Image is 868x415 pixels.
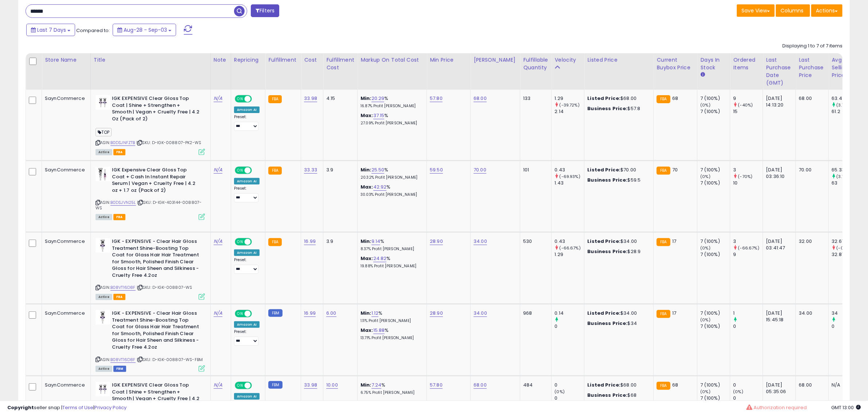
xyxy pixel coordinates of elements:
img: 41anlEdg9zL._SL40_.jpg [96,95,110,110]
div: Markup on Total Cost [361,56,424,64]
a: 28.90 [430,238,443,245]
div: % [361,112,421,126]
div: SaynCommerce [45,238,85,245]
a: 34.00 [474,238,487,245]
div: SaynCommerce [45,167,85,173]
button: Save View [737,4,775,17]
div: $68.00 [587,95,648,102]
div: 1.43 [554,180,584,186]
a: 68.00 [474,381,487,389]
a: Terms of Use [62,404,93,411]
small: (-0.61%) [837,245,854,251]
span: Aug-28 - Sep-03 [124,26,167,34]
small: (-70%) [738,174,753,179]
b: Business Price: [587,177,627,183]
div: 7 (100%) [700,180,730,186]
div: [PERSON_NAME] [474,56,517,64]
a: 15.88 [373,327,385,334]
div: Velocity [554,56,581,64]
a: B08VT16D8F [110,357,136,363]
div: 3.9 [326,167,352,173]
span: FBM [113,366,126,372]
div: Amazon AI [234,393,260,400]
img: 31ytFdTRN0L._SL40_.jpg [96,310,110,325]
div: 32.00 [799,238,823,245]
small: (0%) [733,389,743,395]
div: Amazon AI [234,321,260,328]
div: 63 [832,180,861,186]
div: 7 (100%) [700,382,730,388]
b: Min: [361,310,371,317]
span: All listings currently available for purchase on Amazon [96,294,112,300]
div: Current Buybox Price [657,56,694,71]
span: All listings currently available for purchase on Amazon [96,149,112,155]
small: FBA [657,95,670,103]
small: (-66.67%) [560,245,581,251]
div: 0.14 [554,310,584,317]
p: 19.88% Profit [PERSON_NAME] [361,264,421,269]
div: 0 [554,382,584,388]
a: 28.90 [430,310,443,317]
b: Listed Price: [587,310,620,317]
a: 34.00 [474,310,487,317]
b: IGK EXPENSIVE Clear Gloss Top Coat | Shine + Strengthen + Smooth | Vegan + Cruelty Free | 4.2 Oz ... [112,95,201,124]
div: $57.8 [587,105,648,112]
span: OFF [250,96,262,102]
b: Listed Price: [587,381,620,388]
a: 33.98 [304,381,317,389]
div: Fulfillable Quantity [523,56,548,71]
a: 6.00 [326,310,336,317]
p: 20.32% Profit [PERSON_NAME] [361,175,421,180]
div: 968 [523,310,546,317]
div: Amazon AI [234,178,260,185]
small: FBA [657,382,670,390]
div: $70.00 [587,167,648,173]
div: 101 [523,167,546,173]
small: (3.71%) [837,102,851,108]
a: 16.99 [304,238,316,245]
div: 68.00 [799,95,823,102]
small: FBA [268,167,282,175]
div: $68 [587,392,648,399]
div: 34 [832,310,861,317]
span: Last 7 Days [37,26,66,34]
strong: Copyright [7,404,34,411]
div: 10 [733,180,763,186]
a: 16.99 [304,310,316,317]
a: 42.92 [373,183,387,191]
div: 9 [733,251,763,258]
div: 1.29 [554,251,584,258]
div: 3 [733,167,763,173]
b: IGK EXPENSIVE Clear Gloss Top Coat | Shine + Strengthen + Smooth | Vegan + Cruelty Free | 4.2 Oz ... [112,382,201,411]
b: Min: [361,381,371,388]
div: ASIN: [96,167,205,219]
b: Min: [361,95,371,102]
div: % [361,184,421,197]
div: Cost [304,56,320,64]
div: $34 [587,320,648,327]
a: 25.50 [371,166,385,174]
div: % [361,95,421,109]
div: $34.00 [587,310,648,317]
p: 27.09% Profit [PERSON_NAME] [361,121,421,126]
a: B0DSJNFZTB [110,140,135,146]
div: Fulfillment [268,56,298,64]
small: FBA [657,167,670,175]
span: | SKU: D-IGK-008807-WS [137,284,192,290]
b: Listed Price: [587,166,620,173]
p: 6.75% Profit [PERSON_NAME] [361,390,421,395]
b: Min: [361,238,371,245]
b: Max: [361,183,373,190]
span: OFF [250,167,262,174]
div: 61.2 [832,108,861,115]
b: Listed Price: [587,95,620,102]
span: All listings currently available for purchase on Amazon [96,366,112,372]
div: 7 (100%) [700,167,730,173]
small: (0%) [700,389,711,395]
span: | SKU: D-IGK-008807-WS-FBM [137,357,203,362]
small: (-39.72%) [560,102,580,108]
span: TOP [96,128,112,136]
a: B0DSJVN25L [110,199,136,206]
div: ASIN: [96,310,205,371]
p: 13.71% Profit [PERSON_NAME] [361,336,421,341]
